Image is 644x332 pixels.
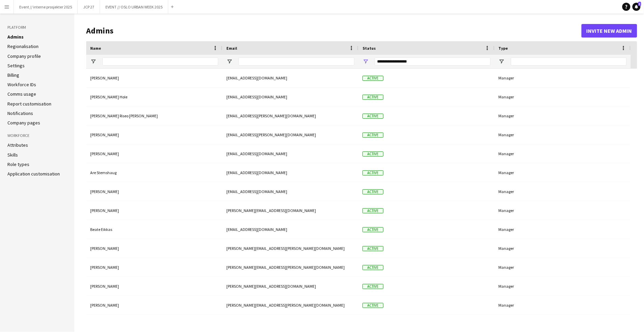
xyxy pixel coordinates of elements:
div: Manager [495,258,631,277]
div: Manager [495,88,631,106]
a: Notifications [7,110,33,116]
span: Active [363,95,383,100]
span: 3 [638,2,641,6]
span: Email [226,46,237,51]
a: Regionalisation [7,43,39,49]
div: [PERSON_NAME] Hole [86,88,222,106]
div: Manager [495,144,631,163]
div: [EMAIL_ADDRESS][DOMAIN_NAME] [222,88,358,106]
a: Workforce IDs [7,81,36,88]
a: Settings [7,63,25,69]
div: [PERSON_NAME] Riseo [PERSON_NAME] [86,106,222,125]
button: Open Filter Menu [499,58,505,65]
div: [PERSON_NAME][EMAIL_ADDRESS][PERSON_NAME][DOMAIN_NAME] [222,296,358,314]
span: Active [363,265,383,270]
button: Event // interne prosjekter 2025 [14,0,78,14]
div: [PERSON_NAME] [86,201,222,220]
span: Active [363,151,383,157]
div: Manager [495,296,631,314]
div: [PERSON_NAME] [86,277,222,295]
h3: Platform [7,24,67,30]
input: Email Filter Input [239,57,354,66]
button: Open Filter Menu [226,58,232,65]
h3: Workforce [7,133,67,139]
div: [EMAIL_ADDRESS][PERSON_NAME][DOMAIN_NAME] [222,125,358,144]
div: [EMAIL_ADDRESS][DOMAIN_NAME] [222,69,358,87]
div: [PERSON_NAME] [86,296,222,314]
div: Manager [495,182,631,201]
button: Open Filter Menu [363,58,369,65]
div: [EMAIL_ADDRESS][DOMAIN_NAME] [222,220,358,239]
a: 3 [633,3,641,11]
span: Status [363,46,376,51]
div: Manager [495,163,631,182]
div: [PERSON_NAME] [86,239,222,258]
span: Active [363,227,383,232]
div: [PERSON_NAME] [86,69,222,87]
div: Manager [495,69,631,87]
input: Name Filter Input [102,57,218,66]
div: Manager [495,201,631,220]
span: Active [363,170,383,175]
div: [EMAIL_ADDRESS][PERSON_NAME][DOMAIN_NAME] [222,106,358,125]
h1: Admins [86,26,581,36]
a: Admins [7,34,24,40]
span: Active [363,284,383,289]
div: [EMAIL_ADDRESS][DOMAIN_NAME] [222,144,358,163]
span: Active [363,303,383,308]
a: Comms usage [7,91,36,97]
span: Name [90,46,101,51]
a: Report customisation [7,101,51,107]
div: [PERSON_NAME] [86,258,222,277]
div: [EMAIL_ADDRESS][DOMAIN_NAME] [222,163,358,182]
div: [PERSON_NAME] [86,144,222,163]
div: Beate Eikkas [86,220,222,239]
a: Attributes [7,142,28,148]
a: Company profile [7,53,41,59]
span: Active [363,189,383,194]
div: Are Stemshaug [86,163,222,182]
span: Type [499,46,508,51]
div: Manager [495,125,631,144]
button: EVENT // OSLO URBAN WEEK 2025 [100,0,168,14]
div: [PERSON_NAME][EMAIL_ADDRESS][DOMAIN_NAME] [222,277,358,295]
input: Type Filter Input [511,57,627,66]
div: Manager [495,277,631,295]
div: [PERSON_NAME][EMAIL_ADDRESS][PERSON_NAME][DOMAIN_NAME] [222,239,358,258]
a: Application customisation [7,171,60,177]
span: Active [363,246,383,251]
div: Manager [495,106,631,125]
span: Active [363,114,383,119]
button: Invite new admin [581,24,637,38]
button: Open Filter Menu [90,58,96,65]
div: [PERSON_NAME] [86,182,222,201]
a: Role types [7,161,29,167]
a: Company pages [7,120,40,126]
button: JCP 27 [78,0,100,14]
a: Skills [7,152,18,158]
div: [EMAIL_ADDRESS][DOMAIN_NAME] [222,182,358,201]
span: Active [363,133,383,138]
a: Billing [7,72,19,78]
div: Manager [495,220,631,239]
div: [PERSON_NAME] [86,125,222,144]
div: [PERSON_NAME][EMAIL_ADDRESS][DOMAIN_NAME] [222,201,358,220]
div: Manager [495,239,631,258]
div: [PERSON_NAME][EMAIL_ADDRESS][PERSON_NAME][DOMAIN_NAME] [222,258,358,277]
span: Active [363,76,383,81]
span: Active [363,208,383,213]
